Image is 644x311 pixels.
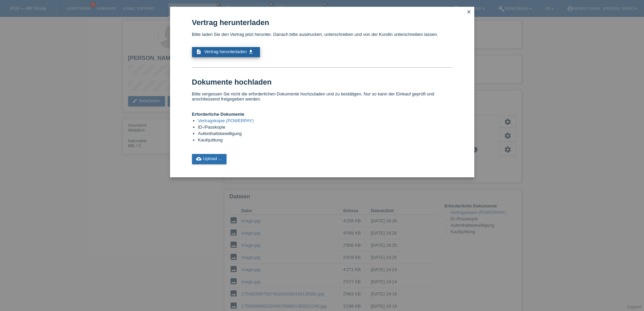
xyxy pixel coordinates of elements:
[192,154,227,164] a: cloud_uploadUpload ...
[464,8,473,16] a: close
[198,131,452,137] li: Aufenthaltsbewilligung
[192,91,452,102] p: Bitte vergessen Sie nicht die erforderlichen Dokumente hochzuladen und zu bestätigen. Nur so kann...
[198,137,452,144] li: Kaufquittung
[192,18,452,27] h1: Vertrag herunterladen
[196,49,201,54] i: description
[192,32,452,37] p: Bitte laden Sie den Vertrag jetzt herunter. Danach bitte ausdrucken, unterschreiben und von der K...
[198,125,452,131] li: ID-/Passkopie
[192,78,452,86] h1: Dokumente hochladen
[198,118,254,123] a: Vertragskopie (POWERPAY)
[204,49,247,54] span: Vertrag herunterladen
[192,112,452,117] h4: Erforderliche Dokumente
[192,47,260,57] a: description Vertrag herunterladen get_app
[248,49,254,54] i: get_app
[196,156,201,161] i: cloud_upload
[466,9,472,15] i: close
